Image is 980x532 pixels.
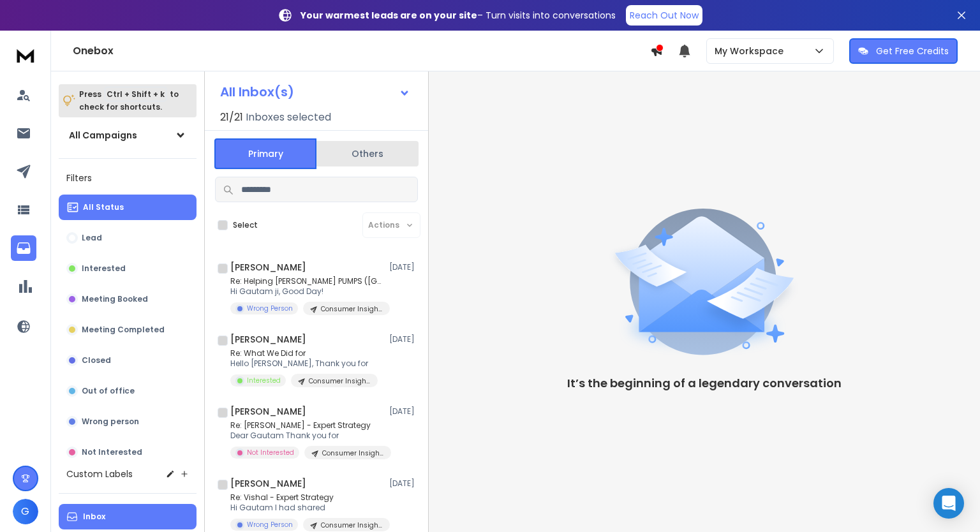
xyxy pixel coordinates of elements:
[82,233,102,243] p: Lead
[13,43,38,67] img: logo
[321,304,382,314] p: Consumer Insights & Research 20250627
[321,521,382,530] p: Consumer Insights & Research 20250627
[389,334,418,344] p: [DATE]
[247,304,293,313] p: Wrong Person
[933,488,964,519] div: Open Intercom Messenger
[59,348,197,373] button: Closed
[210,79,420,105] button: All Inbox(s)
[59,256,197,281] button: Interested
[69,129,137,142] h1: All Campaigns
[59,378,197,404] button: Out of office
[13,499,38,524] button: G
[59,169,197,187] h3: Filters
[849,38,958,64] button: Get Free Credits
[322,448,383,458] p: Consumer Insights & Research 20250627
[876,45,949,57] p: Get Free Credits
[59,286,197,312] button: Meeting Booked
[230,286,383,297] p: Hi Gautam ji, Good Day!
[230,405,306,418] h1: [PERSON_NAME]
[247,448,294,457] p: Not Interested
[246,110,331,125] h3: Inboxes selected
[73,43,650,59] h1: Onebox
[389,262,418,272] p: [DATE]
[230,420,383,431] p: Re: [PERSON_NAME] - Expert Strategy
[66,468,133,480] h3: Custom Labels
[309,376,370,386] p: Consumer Insights & Research 20250627
[247,520,293,529] p: Wrong Person
[220,85,294,98] h1: All Inbox(s)
[82,263,126,274] p: Interested
[83,202,124,212] p: All Status
[316,140,419,168] button: Others
[230,431,383,441] p: Dear Gautam Thank you for
[567,374,842,392] p: It’s the beginning of a legendary conversation
[626,5,702,26] a: Reach Out Now
[230,333,306,346] h1: [PERSON_NAME]
[82,294,148,304] p: Meeting Booked
[82,325,165,335] p: Meeting Completed
[247,376,281,385] p: Interested
[59,440,197,465] button: Not Interested
[220,110,243,125] span: 21 / 21
[59,409,197,434] button: Wrong person
[82,386,135,396] p: Out of office
[82,417,139,427] p: Wrong person
[230,358,378,369] p: Hello [PERSON_NAME], Thank you for
[82,447,142,457] p: Not Interested
[389,406,418,417] p: [DATE]
[301,9,477,22] strong: Your warmest leads are on your site
[214,138,316,169] button: Primary
[230,477,306,490] h1: [PERSON_NAME]
[230,261,306,274] h1: [PERSON_NAME]
[82,355,111,366] p: Closed
[79,88,179,114] p: Press to check for shortcuts.
[230,348,378,358] p: Re: What We Did for
[59,225,197,251] button: Lead
[83,512,105,522] p: Inbox
[230,492,383,503] p: Re: Vishal - Expert Strategy
[389,478,418,489] p: [DATE]
[59,195,197,220] button: All Status
[301,9,616,22] p: – Turn visits into conversations
[230,503,383,513] p: Hi Gautam I had shared
[59,317,197,343] button: Meeting Completed
[233,220,258,230] label: Select
[105,87,167,101] span: Ctrl + Shift + k
[59,122,197,148] button: All Campaigns
[59,504,197,529] button: Inbox
[715,45,789,57] p: My Workspace
[630,9,699,22] p: Reach Out Now
[230,276,383,286] p: Re: Helping [PERSON_NAME] PUMPS ([GEOGRAPHIC_DATA])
